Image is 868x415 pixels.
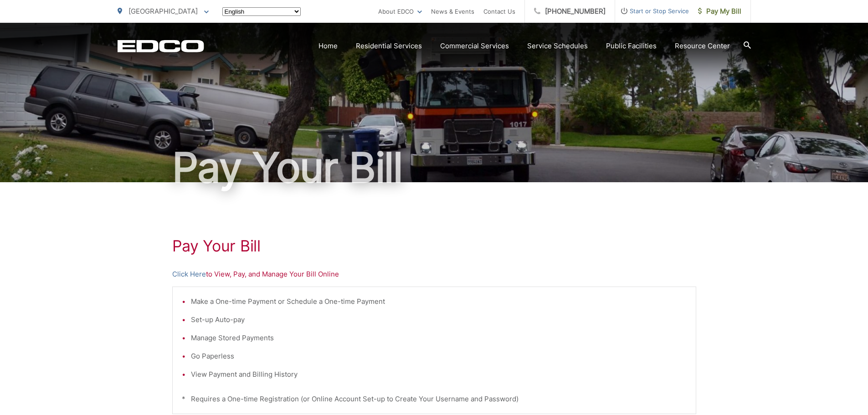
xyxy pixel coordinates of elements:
[698,6,741,17] span: Pay My Bill
[222,7,301,16] select: Select a language
[191,314,687,325] li: Set-up Auto-pay
[431,6,474,17] a: News & Events
[172,237,696,255] h1: Pay Your Bill
[172,269,206,280] a: Click Here
[483,6,515,17] a: Contact Us
[318,41,338,51] a: Home
[378,6,422,17] a: About EDCO
[675,41,730,51] a: Resource Center
[172,269,696,280] p: to View, Pay, and Manage Your Bill Online
[606,41,657,51] a: Public Facilities
[356,41,422,51] a: Residential Services
[118,145,751,190] h1: Pay Your Bill
[191,369,687,380] li: View Payment and Billing History
[128,7,198,15] span: [GEOGRAPHIC_DATA]
[191,296,687,307] li: Make a One-time Payment or Schedule a One-time Payment
[182,394,687,405] p: * Requires a One-time Registration (or Online Account Set-up to Create Your Username and Password)
[191,333,687,343] li: Manage Stored Payments
[440,41,509,51] a: Commercial Services
[118,40,204,52] a: EDCD logo. Return to the homepage.
[191,351,687,362] li: Go Paperless
[527,41,588,51] a: Service Schedules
